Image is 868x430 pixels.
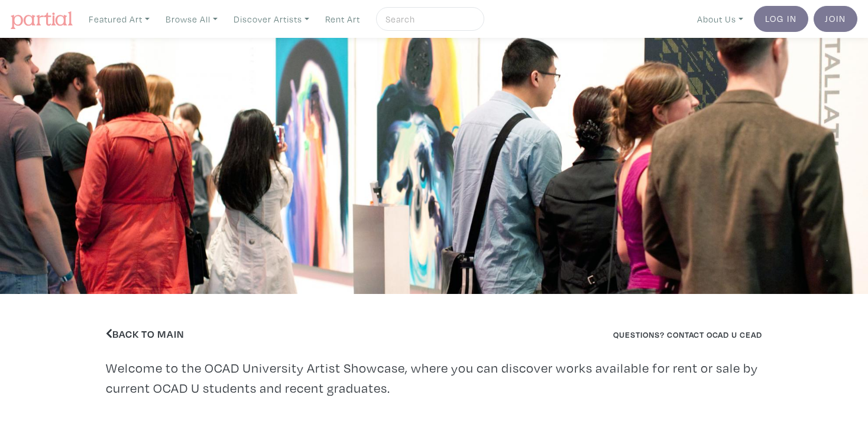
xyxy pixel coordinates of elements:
a: Browse All [160,7,223,31]
a: Featured Art [83,7,155,31]
p: Welcome to the OCAD University Artist Showcase, where you can discover works available for rent o... [106,358,762,398]
a: Questions? Contact OCAD U CEAD [613,329,762,340]
a: Back to Main [106,327,184,341]
a: Rent Art [320,7,365,31]
a: About Us [692,7,749,31]
a: Join [814,6,857,32]
input: Search [384,12,473,27]
a: Log In [754,6,808,32]
a: Discover Artists [228,7,315,31]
